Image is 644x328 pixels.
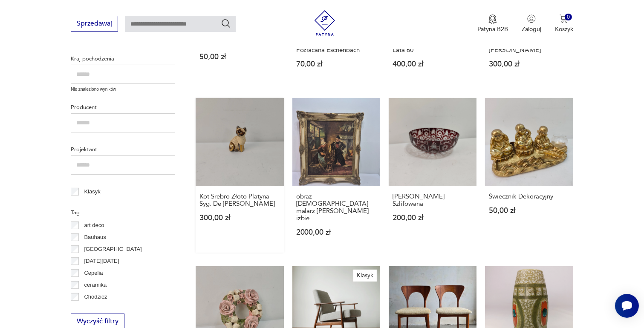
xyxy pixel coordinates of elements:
button: Szukaj [221,18,231,29]
h3: Taca Porcelanowa Pozłacana Eschenbach [296,39,376,54]
button: 0Koszyk [555,14,573,33]
p: Nie znaleziono wyników [71,86,175,93]
p: Klasyk [84,187,100,196]
h3: [PERSON_NAME] Szlifowana [393,193,473,207]
p: 50,00 zł [489,207,569,214]
iframe: Smartsupp widget button [615,294,639,318]
button: Patyna B2B [477,14,508,33]
p: 70,00 zł [296,60,376,68]
h3: obraz [DEMOGRAPHIC_DATA] malarz [PERSON_NAME] izbie [296,193,376,222]
p: Koszyk [555,25,573,33]
p: art deco [84,221,104,230]
p: Producent [71,103,175,112]
p: Cepelia [84,268,103,278]
a: Misa Kryształowa Szlifowana[PERSON_NAME] Szlifowana200,00 zł [389,98,477,252]
a: Kot Srebro Złoto Platyna Syg. De Rosa RinconadaKot Srebro Złoto Platyna Syg. De [PERSON_NAME]300,... [196,98,283,252]
a: Świecznik DekoracyjnyŚwiecznik Dekoracyjny50,00 zł [485,98,573,252]
p: 50,00 zł [199,53,280,60]
h3: Lustro Ścienne Rockabilly Lata 60 [393,39,473,54]
a: Sprzedawaj [71,21,118,27]
p: [GEOGRAPHIC_DATA] [84,245,142,254]
div: 0 [565,14,572,21]
p: Projektant [71,145,175,154]
h3: Świecznik Dekoracyjny [489,193,569,200]
p: Ćmielów [84,304,105,314]
h3: rysunek tuszem [PERSON_NAME] [489,39,569,54]
a: Ikona medaluPatyna B2B [477,14,508,33]
p: Bauhaus [84,233,106,242]
img: Ikona koszyka [560,14,568,23]
button: Zaloguj [522,14,541,33]
img: Ikona medalu [488,14,497,24]
p: Patyna B2B [477,25,508,33]
p: 300,00 zł [489,60,569,68]
p: ceramika [84,280,107,290]
p: 400,00 zł [393,60,473,68]
h3: Kot Srebro Złoto Platyna Syg. De [PERSON_NAME] [199,193,280,207]
p: 2000,00 zł [296,229,376,236]
p: Chodzież [84,292,107,302]
a: obraz Holenderski malarz Peters izbieobraz [DEMOGRAPHIC_DATA] malarz [PERSON_NAME] izbie2000,00 zł [292,98,380,252]
p: Tag [71,208,175,217]
p: [DATE][DATE] [84,256,119,266]
p: Zaloguj [522,25,541,33]
p: Kraj pochodzenia [71,54,175,63]
p: 200,00 zł [393,214,473,222]
img: Patyna - sklep z meblami i dekoracjami vintage [312,10,338,36]
p: 300,00 zł [199,214,280,222]
button: Sprzedawaj [71,16,118,32]
img: Ikonka użytkownika [527,14,536,23]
